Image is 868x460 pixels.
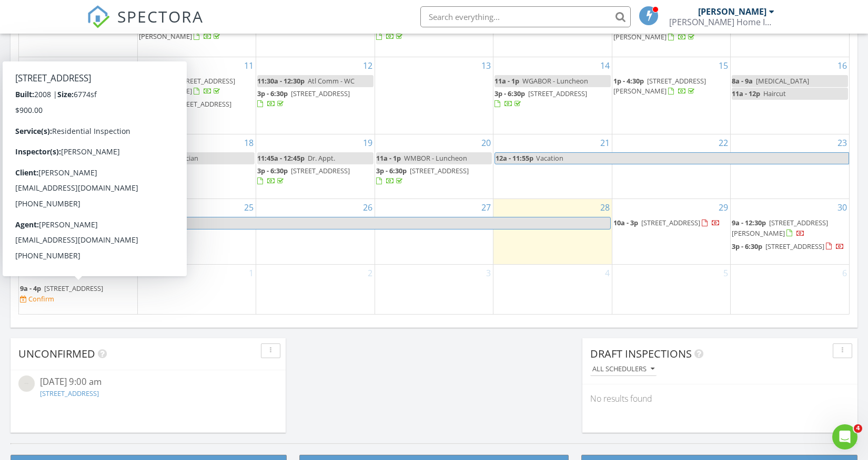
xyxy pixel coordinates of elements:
td: Go to August 16, 2025 [731,57,849,134]
span: 3p - 6:30p [139,99,169,109]
a: Go to August 28, 2025 [598,199,612,216]
a: Go to August 20, 2025 [479,134,493,151]
span: Draft Inspections [590,347,692,361]
span: WGABOR - Luncheon [522,76,588,86]
span: 3p - 6:30p [376,166,407,175]
td: Go to August 13, 2025 [375,57,493,134]
a: Go to August 24, 2025 [124,199,137,216]
span: 4 [854,424,862,433]
span: 1p - 4:30p [613,76,644,86]
span: Atl Comm - WC [308,76,355,86]
span: 9a - 10a [139,153,164,163]
a: Go to August 19, 2025 [361,134,375,151]
span: 9a - 12:30p [732,218,766,227]
a: Go to August 13, 2025 [479,57,493,74]
a: 1p - 4:30p [STREET_ADDRESS][PERSON_NAME] [613,75,729,98]
a: Go to August 11, 2025 [242,57,256,74]
div: All schedulers [592,365,654,373]
td: Go to August 23, 2025 [731,134,849,199]
td: Go to September 3, 2025 [375,264,493,313]
span: 12a - 11:55p [495,153,534,164]
a: SPECTORA [87,14,204,36]
td: Go to August 27, 2025 [375,199,493,265]
td: Go to August 18, 2025 [137,134,256,199]
span: 8a - 9a [732,76,753,86]
a: 9a - 4p [STREET_ADDRESS] Confirm [20,283,136,305]
span: 12a - 11:55p [19,217,58,228]
span: 11a - 1p [376,153,401,163]
a: 9a - 12:30p [STREET_ADDRESS][PERSON_NAME] [732,217,848,239]
img: The Best Home Inspection Software - Spectora [87,5,110,28]
span: [STREET_ADDRESS][PERSON_NAME] [613,76,706,96]
img: streetview [18,375,35,392]
a: Go to August 30, 2025 [835,199,849,216]
div: Bragg Home Inspectors, LLC., [669,17,774,27]
td: Go to September 4, 2025 [493,264,612,313]
a: [STREET_ADDRESS] [40,389,99,398]
span: 2p - 3p [20,76,41,86]
span: [MEDICAL_DATA] [756,76,809,86]
a: 3p - 6:30p [STREET_ADDRESS] [732,242,844,251]
span: 11:45a - 12:45p [257,153,305,163]
a: Go to August 29, 2025 [716,199,730,216]
a: Go to August 18, 2025 [242,134,256,151]
span: 9a - 4p [20,284,41,293]
td: Go to September 2, 2025 [256,264,375,313]
input: Search everything... [420,6,631,27]
span: [STREET_ADDRESS] [44,284,103,293]
span: 3p - 6:30p [732,242,762,251]
a: 3p - 6:30p [STREET_ADDRESS] [494,89,587,108]
a: 3p - 6:30p [STREET_ADDRESS] [494,88,610,110]
a: Go to August 12, 2025 [361,57,375,74]
span: [STREET_ADDRESS] [528,89,587,98]
td: Go to August 21, 2025 [493,134,612,199]
a: 3p - 6:30p [STREET_ADDRESS] [257,88,373,110]
div: [DATE] 9:00 am [40,375,256,389]
a: Confirm [20,294,54,304]
a: Go to September 5, 2025 [721,265,730,281]
td: Go to August 24, 2025 [19,199,137,265]
td: Go to August 22, 2025 [612,134,730,199]
span: Vacation [60,218,88,227]
a: Go to August 22, 2025 [716,134,730,151]
span: 11:30a - 12:30p [257,76,305,86]
a: Go to August 15, 2025 [716,57,730,74]
a: 3p - 6:30p [STREET_ADDRESS] [376,166,469,185]
a: Go to August 23, 2025 [835,134,849,151]
td: Go to August 12, 2025 [256,57,375,134]
td: Go to August 11, 2025 [137,57,256,134]
span: Electrician [167,153,198,163]
div: No results found [582,384,857,413]
span: Unconfirmed [18,347,95,361]
a: [DATE] 9:00 am [STREET_ADDRESS] [18,375,278,401]
span: Vacation [536,153,563,163]
td: Go to August 29, 2025 [612,199,730,265]
td: Go to August 19, 2025 [256,134,375,199]
div: Confirm [28,295,54,303]
span: [STREET_ADDRESS] [765,242,824,251]
a: Go to September 4, 2025 [603,265,612,281]
div: [PERSON_NAME] [698,6,766,17]
a: Go to August 16, 2025 [835,57,849,74]
a: 3p - 6:30p [STREET_ADDRESS] [257,165,373,187]
a: 3p - 6:30p [STREET_ADDRESS] [376,22,469,41]
a: 1p - 4:30p [STREET_ADDRESS][PERSON_NAME] [613,76,706,96]
a: 3p - 6:30p [STREET_ADDRESS] [376,165,492,187]
a: Go to September 1, 2025 [247,265,256,281]
a: Go to August 14, 2025 [598,57,612,74]
span: [STREET_ADDRESS] [291,166,350,175]
a: Go to August 27, 2025 [479,199,493,216]
a: 3p - 6:30p [STREET_ADDRESS] [257,166,350,185]
td: Go to August 15, 2025 [612,57,730,134]
td: Go to August 20, 2025 [375,134,493,199]
span: SPECTORA [117,5,204,27]
a: 9a - 4p [STREET_ADDRESS] [20,284,103,293]
span: 3p - 6:30p [494,89,525,98]
span: 9a - 12:30p [139,76,173,86]
a: 10a - 3p [STREET_ADDRESS] [613,218,720,227]
a: Go to August 10, 2025 [124,57,137,74]
td: Go to August 10, 2025 [19,57,137,134]
a: Go to August 31, 2025 [124,265,137,281]
a: Go to September 6, 2025 [840,265,849,281]
a: 9a - 12:30p [STREET_ADDRESS][PERSON_NAME] [139,75,255,98]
